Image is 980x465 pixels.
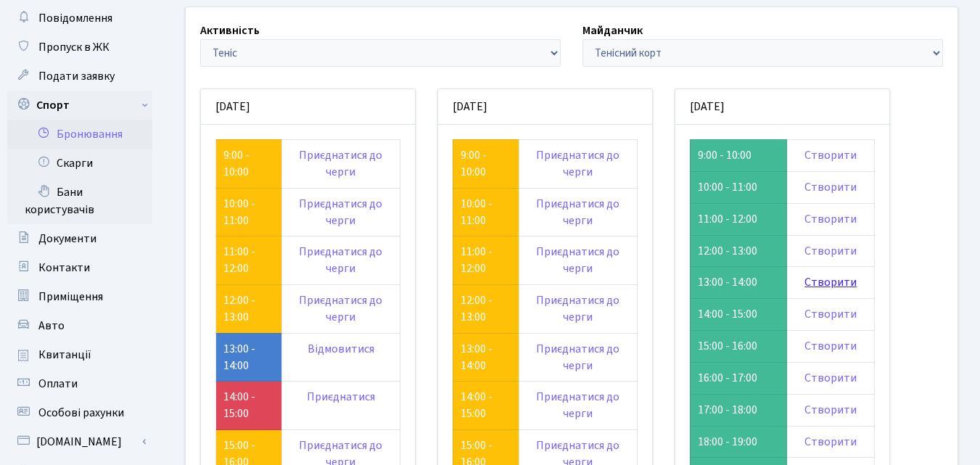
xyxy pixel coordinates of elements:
a: 9:00 - 10:00 [461,147,487,180]
a: Приєднатися до черги [299,147,382,180]
td: 18:00 - 19:00 [690,426,786,458]
span: Особові рахунки [38,405,124,421]
a: 13:00 - 14:00 [461,341,493,374]
a: Повідомлення [7,4,152,33]
div: [DATE] [438,89,652,125]
a: 12:00 - 13:00 [223,292,255,325]
a: Бани користувачів [7,178,152,224]
label: Активність [200,22,260,39]
a: 11:00 - 12:00 [223,244,255,276]
a: Спорт [7,91,152,120]
a: Створити [804,147,857,163]
div: [DATE] [201,89,415,125]
td: 10:00 - 11:00 [690,171,786,203]
a: Створити [804,243,857,259]
a: Створити [804,306,857,322]
a: Приєднатися до черги [299,244,382,276]
td: 13:00 - 14:00 [690,267,786,299]
a: Приєднатися до черги [299,196,382,229]
a: Приміщення [7,282,152,311]
span: Подати заявку [38,68,115,84]
a: Документи [7,224,152,253]
a: Авто [7,311,152,340]
a: Бронювання [7,120,152,149]
a: 13:00 - 14:00 [223,341,255,374]
a: Приєднатися до черги [299,292,382,325]
td: 14:00 - 15:00 [690,299,786,331]
span: Авто [38,318,65,334]
a: 10:00 - 11:00 [223,196,255,229]
td: 15:00 - 16:00 [690,331,786,363]
a: Приєднатися до черги [536,244,619,276]
td: 11:00 - 12:00 [690,203,786,235]
a: Створити [804,434,857,450]
a: Створити [804,402,857,418]
a: Контакти [7,253,152,282]
a: Приєднатися до черги [536,389,619,421]
span: Квитанції [38,347,91,363]
span: Повідомлення [38,10,112,26]
a: Створити [804,274,857,290]
span: Документи [38,231,96,247]
td: 12:00 - 13:00 [690,235,786,267]
a: 14:00 - 15:00 [461,389,493,421]
a: Створити [804,370,857,386]
a: Особові рахунки [7,398,152,427]
span: Оплати [38,376,78,392]
span: Контакти [38,260,90,276]
a: 10:00 - 11:00 [461,196,493,229]
a: 9:00 - 10:00 [223,147,250,180]
a: Приєднатися до черги [536,341,619,374]
a: Приєднатися до черги [536,147,619,180]
a: Пропуск в ЖК [7,33,152,62]
a: Відмовитися [308,341,374,357]
span: Пропуск в ЖК [38,39,110,55]
div: [DATE] [675,89,889,125]
a: Оплати [7,369,152,398]
a: 11:00 - 12:00 [461,244,493,276]
a: Створити [804,211,857,227]
a: Квитанції [7,340,152,369]
label: Майданчик [582,22,643,39]
a: Скарги [7,149,152,178]
span: Приміщення [38,289,103,305]
a: Приєднатися до черги [536,292,619,325]
a: Подати заявку [7,62,152,91]
a: Створити [804,338,857,354]
a: 12:00 - 13:00 [461,292,493,325]
a: Створити [804,179,857,195]
a: Приєднатися [307,389,375,405]
td: 17:00 - 18:00 [690,394,786,426]
a: Приєднатися до черги [536,196,619,229]
a: [DOMAIN_NAME] [7,427,152,456]
td: 16:00 - 17:00 [690,362,786,394]
a: 14:00 - 15:00 [223,389,255,421]
td: 9:00 - 10:00 [690,139,786,171]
